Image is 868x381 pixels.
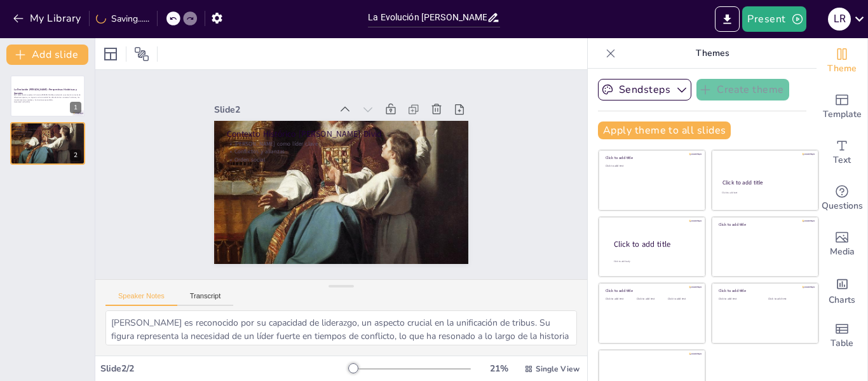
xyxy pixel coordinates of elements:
span: Position [134,46,149,62]
p: Themes [621,38,804,69]
span: Template [823,107,862,121]
button: Create theme [696,79,789,100]
span: Table [831,336,853,350]
div: Get real-time input from your audience [817,176,867,221]
p: Generated with [URL] [14,101,81,104]
div: Click to add text [722,191,806,195]
button: Add slide [6,45,88,65]
button: Speaker Notes [105,292,177,306]
div: Click to add title [606,155,696,160]
textarea: [PERSON_NAME] es reconocido por su capacidad de liderazgo, un aspecto crucial en la unificación d... [105,310,577,345]
div: Click to add text [606,298,634,301]
p: Contexto Histórico [PERSON_NAME] Divid [269,135,461,280]
p: Contexto Histórico [PERSON_NAME] Divid [14,125,81,128]
button: Sendsteps [598,79,691,100]
p: Orden social [14,132,81,135]
span: Media [830,245,855,259]
div: Click to add text [668,298,696,301]
div: Click to add text [768,298,808,301]
div: Click to add text [637,298,665,301]
div: Change the overall theme [817,38,867,84]
div: 1 [10,75,85,117]
div: Click to add title [722,179,807,186]
div: Add a table [817,313,867,359]
div: 21 % [484,363,514,375]
span: Text [833,153,851,167]
div: Layout [100,44,121,64]
p: Orden social [255,116,445,258]
div: Click to add title [614,239,695,249]
p: Esta presentación explora la historia [PERSON_NAME], analizando su evolución a través de diferent... [14,94,81,101]
button: My Library [10,8,86,29]
div: Click to add body [614,260,694,263]
button: l r [828,6,851,32]
div: 2 [70,149,81,161]
button: Apply theme to all slides [598,121,731,139]
p: [PERSON_NAME] como líder clave [14,128,81,130]
input: Insert title [368,8,487,27]
div: Add charts and graphs [817,267,867,313]
strong: La Evolución [PERSON_NAME]: Perspectivas Históricas y Sociales [14,88,77,95]
div: 1 [70,102,81,113]
p: Conflictos y alianzas [14,130,81,133]
div: 2 [10,122,85,164]
div: Click to add title [719,288,810,293]
button: Export to PowerPoint [715,6,740,32]
p: [PERSON_NAME] como líder clave [264,129,454,270]
div: Add ready made slides [817,84,867,130]
span: Theme [827,62,857,76]
div: l r [828,8,851,31]
div: Click to add text [719,298,759,301]
div: Click to add title [719,222,810,227]
div: Click to add title [606,288,696,293]
div: Add text boxes [817,130,867,176]
button: Transcript [177,292,234,306]
div: Slide 2 / 2 [100,363,349,375]
div: Saving...... [96,13,149,25]
span: Questions [822,199,863,213]
button: Present [742,6,806,32]
div: Slide 2 [384,148,486,226]
p: Conflictos y alianzas [260,123,449,264]
span: Single View [536,364,580,374]
span: Charts [829,293,855,307]
div: Add images, graphics, shapes or video [817,221,867,267]
div: Click to add text [606,165,696,168]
